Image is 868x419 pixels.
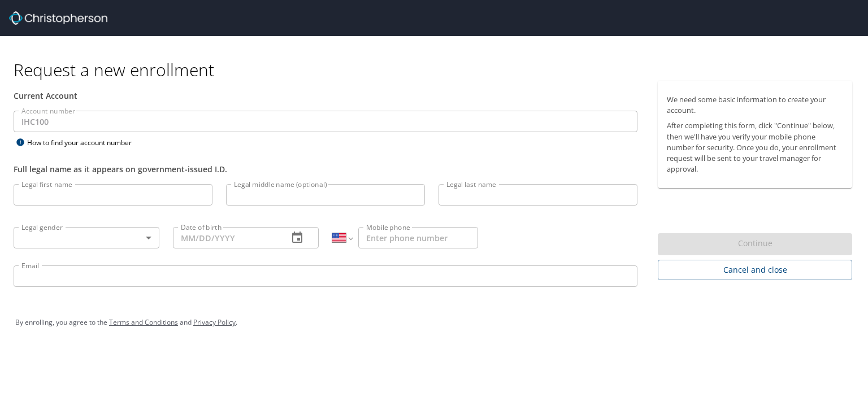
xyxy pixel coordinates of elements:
[667,94,843,116] p: We need some basic information to create your account.
[109,317,178,327] a: Terms and Conditions
[14,90,637,102] div: Current Account
[658,260,852,281] button: Cancel and close
[193,317,236,327] a: Privacy Policy
[14,136,155,150] div: How to find your account number
[173,227,279,248] input: MM/DD/YYYY
[14,59,861,81] h1: Request a new enrollment
[15,308,853,337] div: By enrolling, you agree to the and .
[667,120,843,174] p: After completing this form, click "Continue" below, then we'll have you verify your mobile phone ...
[14,227,159,248] div: ​
[358,227,478,248] input: Enter phone number
[14,163,637,175] div: Full legal name as it appears on government-issued I.D.
[9,11,107,25] img: cbt logo
[667,263,843,277] span: Cancel and close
